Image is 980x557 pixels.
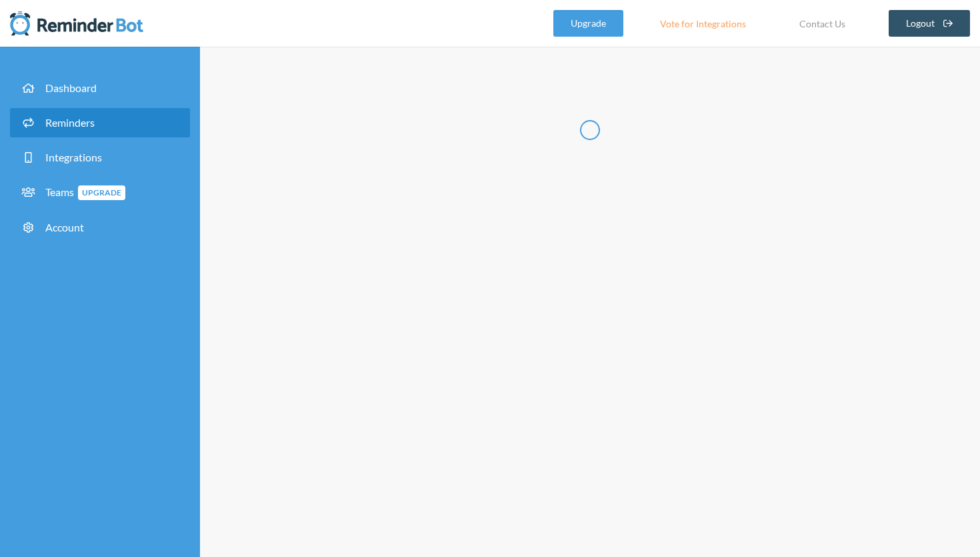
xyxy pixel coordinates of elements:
[10,73,190,103] a: Dashboard
[45,185,125,198] span: Teams
[45,116,95,129] span: Reminders
[553,10,623,37] a: Upgrade
[889,10,971,37] a: Logout
[643,10,763,37] a: Vote for Integrations
[10,10,143,37] img: Reminder Bot
[10,213,190,242] a: Account
[78,185,125,200] span: Upgrade
[783,10,862,37] a: Contact Us
[10,108,190,137] a: Reminders
[10,143,190,172] a: Integrations
[45,81,97,94] span: Dashboard
[10,177,190,207] a: TeamsUpgrade
[45,221,84,233] span: Account
[45,151,102,163] span: Integrations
